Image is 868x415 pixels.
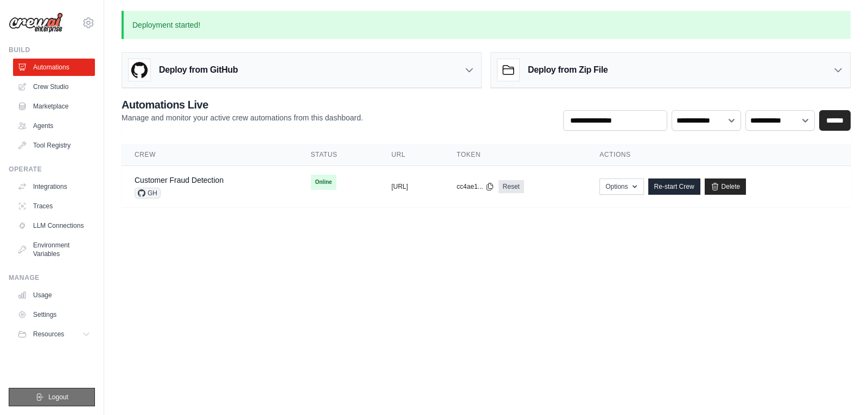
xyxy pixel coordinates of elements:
[159,63,238,76] h3: Deploy from GitHub
[13,306,95,323] a: Settings
[499,180,524,193] a: Reset
[13,98,95,115] a: Marketplace
[13,217,95,234] a: LLM Connections
[13,117,95,135] a: Agents
[9,388,95,406] button: Logout
[129,59,150,81] img: GitHub Logo
[13,197,95,215] a: Traces
[586,144,851,166] th: Actions
[9,165,95,174] div: Operate
[48,393,68,401] span: Logout
[135,176,224,184] a: Customer Fraud Detection
[13,137,95,154] a: Tool Registry
[13,325,95,343] button: Resources
[9,12,63,33] img: Logo
[378,144,443,166] th: URL
[33,330,64,339] span: Resources
[9,273,95,282] div: Manage
[528,63,608,76] h3: Deploy from Zip File
[122,112,363,123] p: Manage and monitor your active crew automations from this dashboard.
[444,144,586,166] th: Token
[122,97,363,112] h2: Automations Live
[298,144,379,166] th: Status
[9,46,95,54] div: Build
[311,175,336,190] span: Online
[135,188,161,199] span: GH
[13,286,95,304] a: Usage
[599,178,643,195] button: Options
[457,182,494,191] button: cc4ae1...
[705,178,746,195] a: Delete
[648,178,700,195] a: Re-start Crew
[13,59,95,76] a: Automations
[122,11,851,39] p: Deployment started!
[13,78,95,95] a: Crew Studio
[13,237,95,263] a: Environment Variables
[122,144,298,166] th: Crew
[13,178,95,195] a: Integrations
